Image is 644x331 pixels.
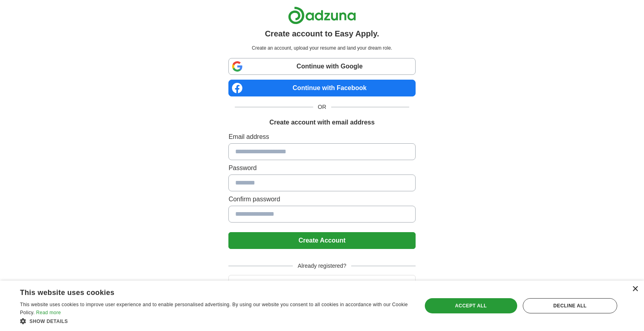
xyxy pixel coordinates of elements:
img: Adzuna logo [288,6,356,24]
div: Decline all [523,298,617,313]
div: Show details [20,317,410,325]
h1: Create account with email address [269,118,374,127]
span: Already registered? [293,262,351,270]
label: Confirm password [228,195,415,204]
a: Continue with Google [228,58,415,75]
a: Login [228,280,415,287]
h1: Create account to Easy Apply. [265,28,379,40]
a: Continue with Facebook [228,80,415,96]
label: Password [228,163,415,173]
button: Create Account [228,232,415,249]
div: Accept all [425,298,517,313]
label: Email address [228,132,415,142]
p: Create an account, upload your resume and land your dream role. [230,44,414,52]
span: Show details [30,319,68,324]
span: OR [313,103,331,111]
div: Close [632,286,638,292]
button: Login [228,275,415,292]
div: This website uses cookies [20,285,390,297]
span: This website uses cookies to improve user experience and to enable personalised advertising. By u... [20,302,408,315]
a: Read more, opens a new window [36,310,61,315]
